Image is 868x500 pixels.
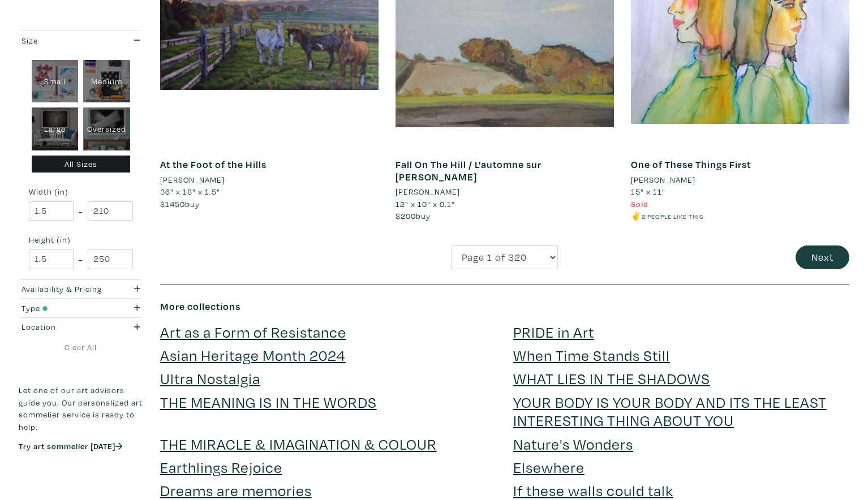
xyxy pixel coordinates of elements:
[160,300,849,313] h6: More collections
[19,463,143,487] iframe: Customer reviews powered by Trustpilot
[32,60,79,103] div: Small
[29,236,133,244] small: Height (in)
[160,199,200,209] span: buy
[32,107,79,150] div: Large
[396,199,455,209] span: 12" x 10" x 0.1"
[160,158,267,171] a: At the Foot of the Hills
[22,283,106,295] div: Availability & Pricing
[631,158,751,171] a: One of These Things First
[642,212,703,221] small: 2 people like this
[22,321,106,333] div: Location
[160,480,312,500] a: Dreams are memories
[631,174,695,186] li: [PERSON_NAME]
[19,299,143,317] button: Type
[19,318,143,337] button: Location
[22,302,106,314] div: Type
[19,341,143,354] a: Clear All
[160,392,377,412] a: THE MEANING IS IN THE WORDS
[396,186,460,198] li: [PERSON_NAME]
[160,368,260,388] a: Ultra Nostalgia
[160,174,379,186] a: [PERSON_NAME]
[513,457,585,477] a: Elsewhere
[513,322,594,342] a: PRIDE in Art
[396,210,431,221] span: buy
[83,107,130,150] div: Oversized
[513,392,827,430] a: YOUR BODY IS YOUR BODY AND ITS THE LEAST INTERESTING THING ABOUT YOU
[19,280,143,299] button: Availability & Pricing
[631,186,665,197] span: 15" x 11"
[160,174,225,186] li: [PERSON_NAME]
[160,186,220,197] span: 36" x 18" x 1.5"
[160,345,346,365] a: Asian Heritage Month 2024
[160,434,437,454] a: THE MIRACLE & IMAGINATION & COLOUR
[513,368,710,388] a: WHAT LIES IN THE SHADOWS
[32,156,131,173] div: All Sizes
[19,384,143,433] p: Let one of our art advisors guide you. Our personalized art sommelier service is ready to help.
[29,188,133,196] small: Width (in)
[83,60,130,103] div: Medium
[631,174,849,186] a: [PERSON_NAME]
[79,204,83,219] span: -
[160,457,282,477] a: Earthlings Rejoice
[396,186,614,198] a: [PERSON_NAME]
[396,210,416,221] span: $200
[79,252,83,267] span: -
[160,322,346,342] a: Art as a Form of Resistance
[513,345,670,365] a: When Time Stands Still
[160,199,185,209] span: $1450
[19,441,123,451] a: Try art sommelier [DATE]
[513,434,633,454] a: Nature's Wonders
[513,480,673,500] a: If these walls could talk
[631,210,849,222] li: ✌️
[19,31,143,50] button: Size
[22,35,106,47] div: Size
[631,199,648,209] span: Sold
[796,245,849,270] button: Next
[396,158,542,183] a: Fall On The Hill / L'automne sur [PERSON_NAME]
